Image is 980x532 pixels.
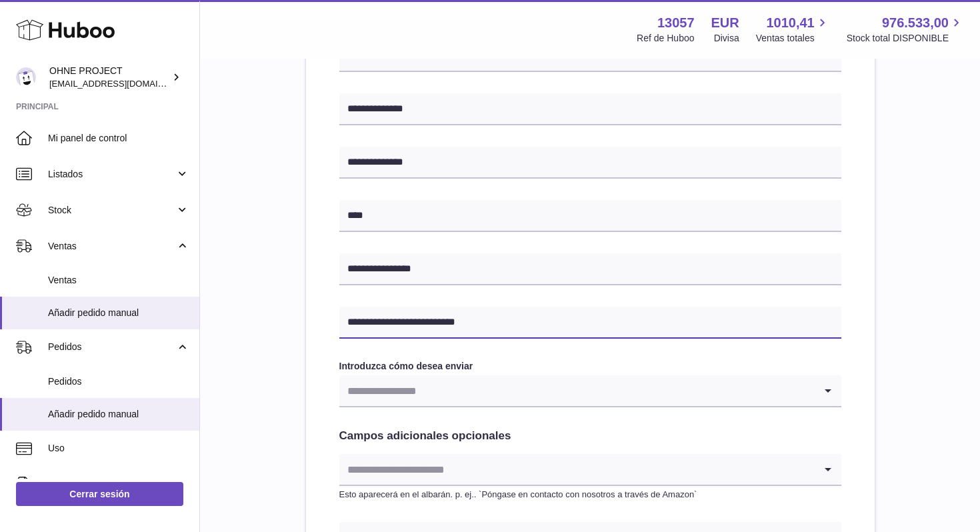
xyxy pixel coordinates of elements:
[16,482,183,506] a: Cerrar sesión
[48,341,175,353] span: Pedidos
[48,204,175,217] span: Stock
[48,442,189,455] span: Uso
[714,32,739,45] div: Divisa
[48,132,189,145] span: Mi panel de control
[882,14,949,32] span: 976.533,00
[49,65,169,90] div: OHNE PROJECT
[48,274,189,287] span: Ventas
[756,32,830,45] span: Ventas totales
[49,78,196,89] span: [EMAIL_ADDRESS][DOMAIN_NAME]
[48,478,175,491] span: Facturación y pagos
[339,360,841,373] label: Introduzca cómo desea enviar
[847,14,964,45] a: 976.533,00 Stock total DISPONIBLE
[16,67,36,87] img: support@ohneproject.com
[48,408,189,421] span: Añadir pedido manual
[339,454,841,486] div: Search for option
[339,489,841,501] p: Esto aparecerá en el albarán. p. ej.. `Póngase en contacto con nosotros a través de Amazon`
[48,307,189,319] span: Añadir pedido manual
[766,14,814,32] span: 1010,41
[339,375,815,406] input: Search for option
[339,429,841,444] h2: Campos adicionales opcionales
[339,375,841,407] div: Search for option
[48,240,175,253] span: Ventas
[657,14,695,32] strong: 13057
[48,375,189,388] span: Pedidos
[637,32,694,45] div: Ref de Huboo
[711,14,739,32] strong: EUR
[847,32,964,45] span: Stock total DISPONIBLE
[48,168,175,181] span: Listados
[339,454,815,485] input: Search for option
[756,14,830,45] a: 1010,41 Ventas totales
